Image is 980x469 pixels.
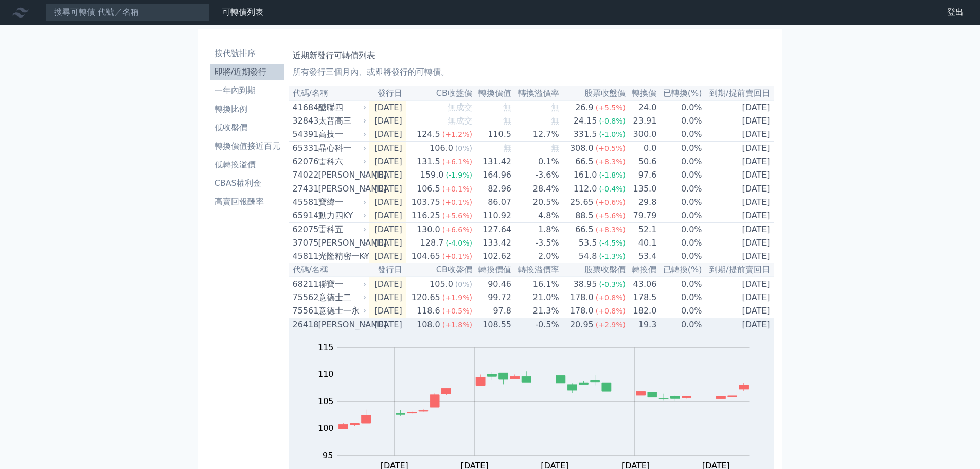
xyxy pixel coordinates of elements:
[512,263,560,277] th: 轉換溢價率
[551,116,559,126] span: 無
[503,102,511,112] span: 無
[442,321,472,329] span: (+1.8%)
[409,250,442,263] div: 104.65
[657,196,702,209] td: 0.0%
[210,101,284,117] a: 轉換比例
[293,319,316,331] div: 26418
[455,144,472,152] span: (0%)
[448,102,472,112] span: 無成交
[293,115,316,127] div: 32843
[415,155,442,168] div: 131.5
[599,239,626,247] span: (-4.5%)
[703,291,774,304] td: [DATE]
[323,450,333,460] tspan: 95
[418,169,446,181] div: 159.0
[318,396,334,406] tspan: 105
[318,196,365,209] div: 寶緯一
[573,210,596,222] div: 88.5
[657,100,702,114] td: 0.0%
[573,101,596,114] div: 26.9
[596,225,626,234] span: (+8.3%)
[210,66,284,78] li: 即將/近期發行
[293,291,316,304] div: 75562
[703,155,774,168] td: [DATE]
[657,155,702,168] td: 0.0%
[427,278,455,290] div: 105.0
[318,319,365,331] div: [PERSON_NAME]
[318,237,365,249] div: [PERSON_NAME]
[599,280,626,288] span: (-0.3%)
[626,209,657,223] td: 79.79
[415,305,442,317] div: 118.6
[626,168,657,182] td: 97.6
[596,144,626,152] span: (+0.5%)
[626,128,657,142] td: 300.0
[473,236,512,250] td: 133.42
[512,236,560,250] td: -3.5%
[599,185,626,193] span: (-0.4%)
[568,142,596,154] div: 308.0
[415,183,442,195] div: 106.5
[293,155,316,168] div: 62076
[512,209,560,223] td: 4.8%
[703,304,774,318] td: [DATE]
[596,212,626,220] span: (+5.6%)
[318,250,365,263] div: 光隆精密一KY
[318,342,334,352] tspan: 115
[657,168,702,182] td: 0.0%
[657,318,702,332] td: 0.0%
[703,236,774,250] td: [DATE]
[210,140,284,152] li: 轉換價值接近百元
[473,263,512,277] th: 轉換價值
[573,223,596,236] div: 66.5
[572,183,599,195] div: 112.0
[318,169,365,181] div: [PERSON_NAME]
[626,114,657,128] td: 23.91
[293,128,316,141] div: 54391
[626,182,657,196] td: 135.0
[318,223,365,236] div: 雷科五
[409,291,442,304] div: 120.65
[289,263,369,277] th: 代碼/名稱
[596,198,626,206] span: (+0.6%)
[703,318,774,332] td: [DATE]
[318,128,365,141] div: 高技一
[473,86,512,100] th: 轉換價值
[703,196,774,209] td: [DATE]
[369,196,406,209] td: [DATE]
[657,263,702,277] th: 已轉換(%)
[657,277,702,291] td: 0.0%
[512,128,560,142] td: 12.7%
[369,128,406,142] td: [DATE]
[657,209,702,223] td: 0.0%
[442,225,472,234] span: (+6.6%)
[626,250,657,263] td: 53.4
[657,236,702,250] td: 0.0%
[338,371,749,428] g: Series
[369,318,406,332] td: [DATE]
[512,182,560,196] td: 28.4%
[626,263,657,277] th: 轉換價
[318,291,365,304] div: 意德士二
[289,86,369,100] th: 代碼/名稱
[560,263,626,277] th: 股票收盤價
[596,321,626,329] span: (+2.9%)
[512,196,560,209] td: 20.5%
[657,304,702,318] td: 0.0%
[703,250,774,263] td: [DATE]
[369,182,406,196] td: [DATE]
[596,158,626,166] span: (+8.3%)
[318,423,334,433] tspan: 100
[210,196,284,208] li: 高賣回報酬率
[210,157,284,173] a: 低轉換溢價
[703,263,774,277] th: 到期/提前賣回日
[703,182,774,196] td: [DATE]
[442,307,472,315] span: (+0.5%)
[369,236,406,250] td: [DATE]
[473,168,512,182] td: 164.96
[45,4,210,21] input: 搜尋可轉債 代號／名稱
[573,155,596,168] div: 66.5
[442,252,472,260] span: (+0.1%)
[293,305,316,317] div: 75561
[512,223,560,237] td: 1.8%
